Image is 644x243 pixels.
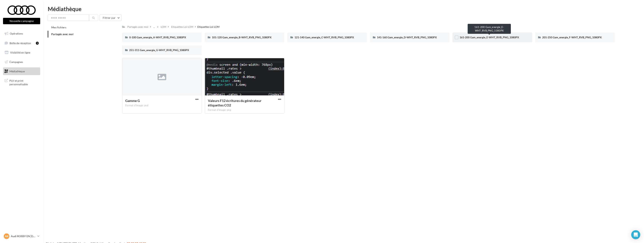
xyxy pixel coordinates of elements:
[5,234,8,238] span: AR
[3,233,40,240] a: AR Audi ROISSY EN [GEOGRAPHIC_DATA]
[2,49,41,57] a: Visibilité en ligne
[208,108,281,112] div: Format d'image: png
[153,24,156,29] div: ...
[631,230,640,239] div: Open Intercom Messenger
[460,36,519,39] span: 161-200 Gam_energie_E-WHT_RVB_PNG_1080PX
[2,67,41,75] a: Médiathèque
[51,26,66,29] span: Mes fichiers
[2,39,41,47] a: Boîte de réception1
[129,48,189,52] span: 251-311 Gam_energie_G-WHT_RVB_PNG_1080PX
[125,99,140,103] span: Gamme G
[10,51,30,54] span: Visibilité en ligne
[468,24,511,34] div: 161-200 Gam_energie_E-WHT_RVB_PNG_1080PX
[100,15,122,21] button: Filtrer par
[161,25,166,29] div: LOM
[51,32,73,36] span: Partagés avec moi
[10,32,23,35] span: Opérations
[36,42,39,45] div: 1
[212,36,272,39] span: 101-120 Gam_energie_B-WHT_RVB_PNG_1080PX
[2,58,41,66] a: Campagnes
[48,6,639,12] div: Médiathèque
[2,77,41,88] a: PLV et print personnalisable
[10,41,31,45] span: Boîte de réception
[197,25,220,29] div: Etiquettes Loi LOM
[127,25,148,29] div: Partagés avec moi
[125,104,199,107] div: Format d'image: psd
[129,36,186,39] span: 0-100 Gam_energie_A-WHT_RVB_PNG_1080PX
[9,78,39,86] span: PLV et print personnalisable
[377,36,437,39] span: 141-160 Gam_energie_D-WHT_RVB_PNG_1080PX
[171,25,193,29] div: Etiquettes Loi LOM
[9,69,25,73] span: Médiathèque
[208,99,261,107] span: Valeurs F12 écritures du générateur étiquettes CO2
[294,36,354,39] span: 121-140 Gam_energie_C-WHT_RVB_PNG_1080PX
[9,60,23,63] span: Campagnes
[3,18,40,24] button: Nouvelle campagne
[2,30,41,38] a: Opérations
[11,234,36,238] p: Audi ROISSY EN [GEOGRAPHIC_DATA]
[542,36,602,39] span: 201-250 Gam_energie_F-WHT_RVB_PNG_1080PX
